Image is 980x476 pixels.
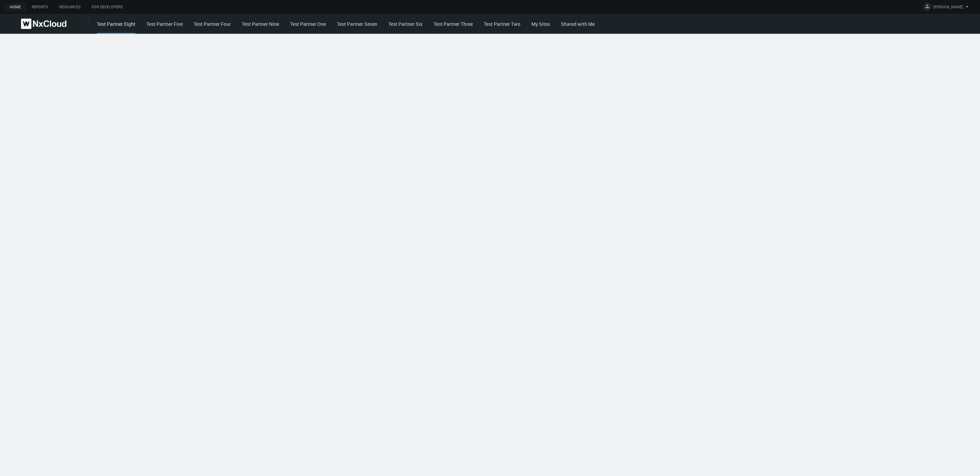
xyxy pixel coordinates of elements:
a: Test Partner Two [484,21,520,27]
a: Home [4,3,26,11]
a: For Developers [86,3,129,11]
a: Test Partner Four [194,21,231,27]
a: My Sites [531,21,550,27]
a: Test Partner One [290,21,326,27]
a: Shared with Me [561,21,595,27]
a: Resources [54,3,86,11]
a: Test Partner Seven [337,21,377,27]
span: [PERSON_NAME] [933,4,963,12]
a: Test Partner Three [433,21,473,27]
a: Test Partner Nine [242,21,279,27]
a: Test Partner Five [146,21,183,27]
a: Reports [26,3,54,11]
a: Test Partner Six [388,21,422,27]
img: Nx Cloud logo [21,19,67,29]
div: Test Partner Eight [97,20,135,34]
